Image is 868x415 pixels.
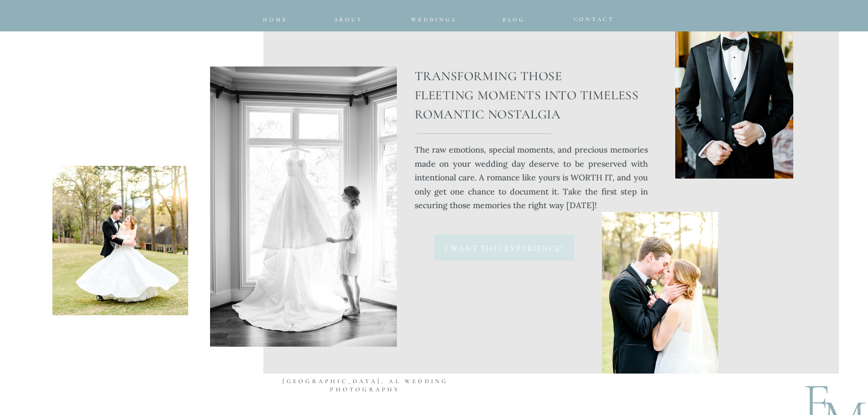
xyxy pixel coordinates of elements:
a: I want this experience! [442,241,566,251]
p: Transforming those fleeting moments into Timeless Romantic Nostalgia [415,67,652,97]
p: E [802,373,824,403]
a: Weddings [404,15,464,20]
span: CONTACT [574,16,615,22]
span: Blog [503,16,525,23]
span: Weddings [411,16,457,23]
a: CONTACT [574,14,606,20]
p: The raw emotions, special moments, and precious memories made on your wedding day deserve to be p... [415,143,648,244]
a: about [334,15,360,20]
span: home [263,16,288,23]
p: [GEOGRAPHIC_DATA], AL Wedding Photography [257,377,473,385]
a: Blog [496,15,533,20]
a: home [262,15,289,20]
